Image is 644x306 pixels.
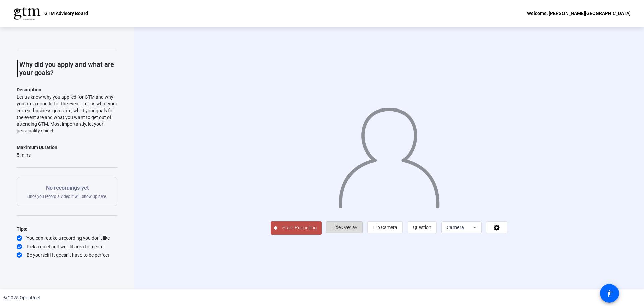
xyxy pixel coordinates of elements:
div: Welcome, [PERSON_NAME][GEOGRAPHIC_DATA] [527,9,631,17]
button: Flip Camera [367,221,403,233]
span: Question [413,225,431,230]
div: You can retake a recording you don’t like [17,235,117,242]
span: Camera [447,225,464,230]
p: Why did you apply and what are your goals? [19,60,117,77]
div: Tips: [17,225,117,233]
button: Hide Overlay [326,221,363,233]
div: Once you record a video it will show up here. [27,184,107,199]
p: GTM Advisory Board [44,9,88,17]
button: Start Recording [271,221,322,235]
div: Maximum Duration [17,143,57,151]
p: Description [17,86,117,94]
span: Hide Overlay [331,225,357,230]
div: 5 mins [17,151,57,158]
p: No recordings yet [27,184,107,192]
img: overlay [338,101,440,208]
span: Start Recording [277,224,322,232]
div: Pick a quiet and well-lit area to record [17,243,117,250]
div: Let us know why you applied for GTM and why you are a good fit for the event. Tell us what your c... [17,94,117,134]
img: OpenReel logo [13,7,41,20]
button: Question [408,221,437,233]
div: © 2025 OpenReel [3,294,40,301]
mat-icon: accessibility [605,289,613,297]
div: Be yourself! It doesn’t have to be perfect [17,252,117,258]
span: Flip Camera [373,225,397,230]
